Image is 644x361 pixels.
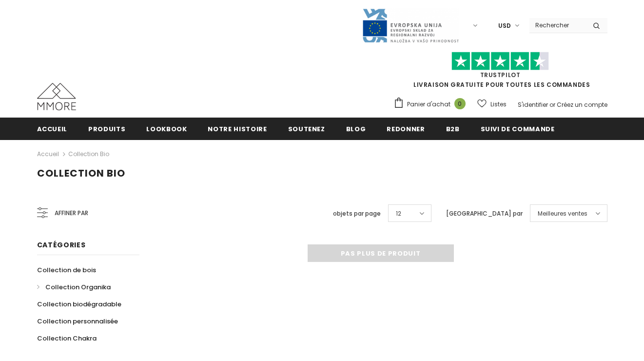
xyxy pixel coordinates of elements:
span: Collection Bio [37,166,125,180]
a: Produits [88,118,125,140]
a: Accueil [37,148,59,160]
span: Lookbook [146,124,187,134]
span: Collection Chakra [37,334,97,343]
img: Faites confiance aux étoiles pilotes [451,52,549,71]
span: Collection Organika [45,282,111,292]
a: Collection Organika [37,279,111,296]
a: Javni Razpis [362,21,459,29]
span: Collection biodégradable [37,300,121,309]
a: Créez un compte [557,100,607,109]
span: Blog [346,124,366,134]
a: S'identifier [518,100,548,109]
a: TrustPilot [480,71,521,79]
a: Panier d'achat 0 [393,97,470,112]
span: Collection de bois [37,265,96,275]
span: LIVRAISON GRATUITE POUR TOUTES LES COMMANDES [393,56,607,89]
span: Affiner par [55,208,88,219]
input: Search Site [529,18,585,32]
span: B2B [446,124,460,134]
span: Catégories [37,240,86,250]
span: Listes [490,100,507,109]
img: Javni Razpis [362,8,459,43]
span: 12 [396,209,401,219]
a: Blog [346,118,366,140]
span: Notre histoire [208,124,267,134]
span: Panier d'achat [407,100,450,109]
a: Collection de bois [37,261,96,279]
a: Notre histoire [208,118,267,140]
span: Redonner [387,124,425,134]
a: Listes [477,96,507,113]
a: Suivi de commande [481,118,555,140]
label: objets par page [333,209,381,219]
span: Collection personnalisée [37,317,118,326]
a: Redonner [387,118,425,140]
a: Lookbook [146,118,187,140]
span: soutenez [288,124,325,134]
span: or [549,100,555,109]
span: 0 [454,98,466,109]
a: Collection personnalisée [37,313,118,330]
span: Produits [88,124,125,134]
span: Suivi de commande [481,124,555,134]
span: USD [498,21,511,31]
label: [GEOGRAPHIC_DATA] par [446,209,523,219]
span: Accueil [37,124,68,134]
a: Accueil [37,118,68,140]
a: Collection Chakra [37,330,97,347]
a: B2B [446,118,460,140]
span: Meilleures ventes [538,209,587,219]
a: Collection Bio [68,150,109,158]
img: Cas MMORE [37,83,76,110]
a: soutenez [288,118,325,140]
a: Collection biodégradable [37,296,121,313]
